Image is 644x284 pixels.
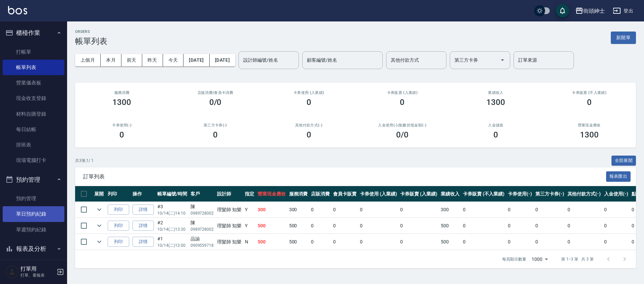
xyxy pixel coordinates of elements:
[5,265,19,279] img: Person
[457,91,535,95] h2: 業績收入
[309,218,331,234] td: 0
[439,218,461,234] td: 500
[132,237,154,247] a: 詳情
[602,218,630,234] td: 0
[486,98,505,107] h3: 1300
[358,234,399,250] td: 0
[583,7,605,15] div: 街頭紳士
[8,6,27,14] img: Logo
[461,234,506,250] td: 0
[3,257,64,275] button: 客戶管理
[611,156,636,166] button: 全部展開
[606,173,631,179] a: 報表匯出
[461,202,506,218] td: 0
[243,218,256,234] td: Y
[606,171,631,182] button: 報表匯出
[108,237,129,247] button: 列印
[3,122,64,137] a: 每日結帳
[309,186,331,202] th: 店販消費
[610,5,636,17] button: 登出
[75,158,94,164] p: 共 3 筆, 1 / 1
[157,242,187,248] p: 10/14 (二) 12:00
[611,34,636,41] a: 新開單
[400,98,405,107] h3: 0
[611,32,636,44] button: 新開單
[270,123,347,127] h2: 其他付款方式(-)
[215,202,243,218] td: 理髮師 知樂
[3,106,64,122] a: 材料自購登錄
[287,202,310,218] td: 300
[156,202,189,218] td: #3
[587,98,592,107] h3: 0
[461,218,506,234] td: 0
[210,54,235,66] button: [DATE]
[191,203,214,210] div: 陳
[439,202,461,218] td: 300
[398,202,439,218] td: 0
[396,130,409,139] h3: 0 /0
[75,37,107,46] h3: 帳單列表
[75,54,101,66] button: 上個月
[529,250,550,268] div: 1000
[506,202,534,218] td: 0
[439,186,461,202] th: 業績收入
[534,218,566,234] td: 0
[331,186,358,202] th: 會員卡販賣
[3,24,64,42] button: 櫃檯作業
[3,75,64,91] a: 營業儀表板
[561,256,594,262] p: 第 1–3 筆 共 3 筆
[566,234,603,250] td: 0
[580,130,599,139] h3: 1300
[121,54,142,66] button: 前天
[602,186,630,202] th: 入金使用(-)
[256,186,287,202] th: 營業現金應收
[556,4,569,17] button: save
[20,272,55,278] p: 打單、看報表
[439,234,461,250] td: 500
[83,173,606,180] span: 訂單列表
[213,130,218,139] h3: 0
[307,130,311,139] h3: 0
[287,186,310,202] th: 服務消費
[3,206,64,222] a: 單日預約紀錄
[156,186,189,202] th: 帳單編號/時間
[256,218,287,234] td: 500
[215,234,243,250] td: 理髮師 知樂
[215,186,243,202] th: 設計師
[534,234,566,250] td: 0
[457,123,535,127] h2: 入金儲值
[94,237,104,247] button: expand row
[566,218,603,234] td: 0
[506,218,534,234] td: 0
[398,234,439,250] td: 0
[497,55,508,65] button: Open
[309,202,331,218] td: 0
[3,44,64,60] a: 打帳單
[3,222,64,237] a: 單週預約紀錄
[566,186,603,202] th: 其他付款方式(-)
[256,234,287,250] td: 500
[3,191,64,206] a: 預約管理
[364,91,441,95] h2: 卡券販賣 (入業績)
[131,186,156,202] th: 操作
[209,98,222,107] h3: 0/0
[215,218,243,234] td: 理髮師 知樂
[108,205,129,215] button: 列印
[177,91,254,95] h2: 店販消費 /會員卡消費
[20,266,55,272] h5: 打單用
[101,54,121,66] button: 本月
[177,123,254,127] h2: 第三方卡券(-)
[3,153,64,168] a: 現場電腦打卡
[112,98,131,107] h3: 1300
[550,123,628,127] h2: 營業現金應收
[93,186,106,202] th: 展開
[287,234,310,250] td: 500
[3,91,64,106] a: 現金收支登錄
[119,130,124,139] h3: 0
[398,218,439,234] td: 0
[566,202,603,218] td: 0
[364,123,441,127] h2: 入金使用(-) /點數折抵金額(-)
[461,186,506,202] th: 卡券販賣 (不入業績)
[156,234,189,250] td: #1
[83,91,161,95] h3: 服務消費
